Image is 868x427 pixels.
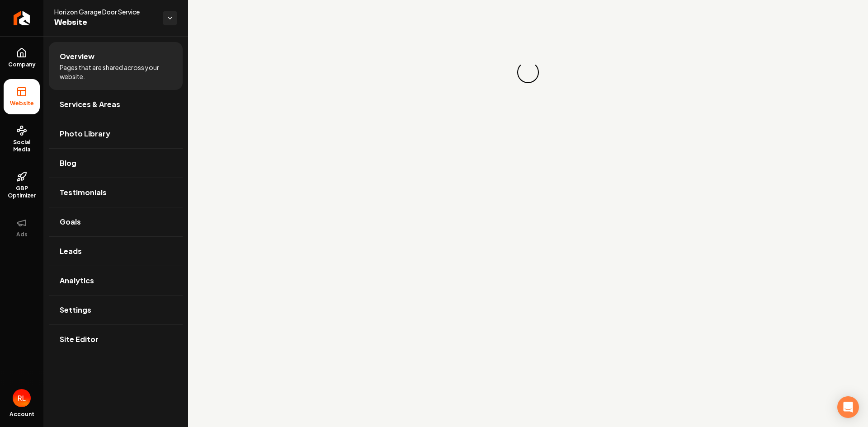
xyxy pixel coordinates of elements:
span: Ads [13,231,31,238]
a: Blog [49,149,183,178]
a: Testimonials [49,178,183,207]
a: Site Editor [49,325,183,354]
span: Goals [60,216,81,227]
a: Leads [49,237,183,266]
a: Photo Library [49,119,183,148]
a: Goals [49,207,183,236]
img: Rebolt Logo [14,11,30,25]
a: Social Media [4,118,40,160]
span: Leads [60,246,82,257]
span: Services & Areas [60,99,120,110]
span: Testimonials [60,187,107,198]
div: Loading [514,59,542,86]
span: Site Editor [60,334,99,345]
span: Website [6,100,38,107]
span: Horizon Garage Door Service [54,7,156,16]
div: Open Intercom Messenger [837,396,859,418]
a: Analytics [49,266,183,295]
a: Services & Areas [49,90,183,119]
span: Overview [60,51,94,62]
button: Ads [4,210,40,245]
span: Photo Library [60,128,110,139]
span: Social Media [4,139,40,153]
a: GBP Optimizer [4,164,40,206]
button: Open user button [13,389,31,407]
span: Company [5,61,39,68]
span: Settings [60,305,91,315]
span: Account [9,411,34,418]
a: Company [4,40,40,75]
span: Pages that are shared across your website. [60,63,172,81]
span: Website [54,16,156,29]
span: Blog [60,158,76,169]
span: Analytics [60,275,94,286]
span: GBP Optimizer [4,185,40,199]
img: Ray Larson [13,389,31,407]
a: Settings [49,296,183,324]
